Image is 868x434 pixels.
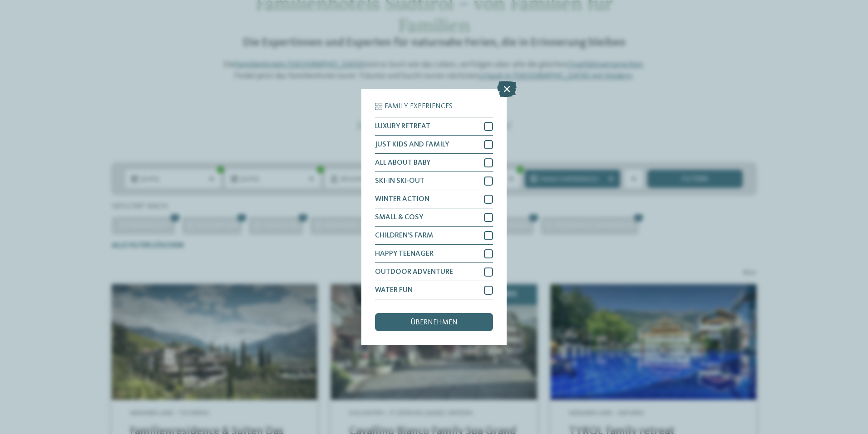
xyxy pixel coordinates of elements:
[375,123,430,130] span: LUXURY RETREAT
[375,196,429,203] span: WINTER ACTION
[375,141,449,148] span: JUST KIDS AND FAMILY
[385,103,453,110] span: Family Experiences
[375,214,423,221] span: SMALL & COSY
[375,232,433,239] span: CHILDREN’S FARM
[410,319,458,326] span: übernehmen
[375,159,430,167] span: ALL ABOUT BABY
[375,287,413,294] span: WATER FUN
[375,268,453,276] span: OUTDOOR ADVENTURE
[375,177,424,185] span: SKI-IN SKI-OUT
[375,250,434,257] span: HAPPY TEENAGER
